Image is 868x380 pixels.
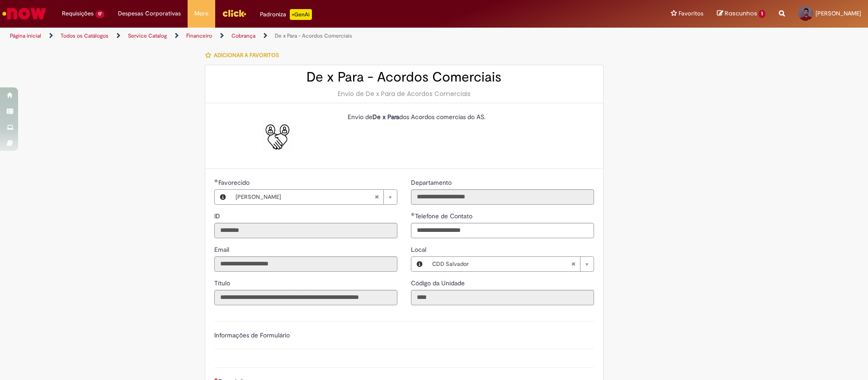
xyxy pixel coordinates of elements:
p: +GenAi [290,9,312,20]
input: ID [214,223,397,238]
a: Todos os Catálogos [61,32,108,39]
button: Favorecido, Visualizar este registro Joao Gabriel Costa Cassimiro [215,190,231,204]
a: De x Para - Acordos Comerciais [275,32,352,39]
a: CDD SalvadorLimpar campo Local [428,257,594,271]
span: Despesas Corporativas [118,9,181,18]
span: Adicionar a Favoritos [214,52,279,59]
strong: De x Para [373,113,399,121]
div: Envio de De x Para de Acordos Comerciais [214,89,594,98]
p: Envio de dos Acordos comercias do AS. [348,112,587,121]
span: Favoritos [679,9,703,18]
span: Obrigatório Preenchido [214,179,218,183]
abbr: Limpar campo Local [566,257,580,271]
span: Obrigatório Preenchido [411,212,415,216]
span: Somente leitura - Email [214,245,231,254]
span: Telefone de Contato [415,212,474,220]
span: Rascunhos [725,9,757,18]
span: Somente leitura - Código da Unidade [411,279,467,287]
button: Local, Visualizar este registro CDD Salvador [411,257,428,271]
input: Email [214,256,397,272]
label: Somente leitura - ID [214,212,222,221]
h2: De x Para - Acordos Comerciais [214,70,594,85]
span: Somente leitura - Título [214,279,232,287]
input: Título [214,290,397,305]
label: Somente leitura - Código da Unidade [411,279,467,288]
span: Necessários - Favorecido [218,178,251,187]
span: 17 [95,10,104,18]
img: click_logo_yellow_360x200.png [222,6,246,20]
span: 1 [759,10,765,18]
label: Somente leitura - Email [214,245,231,254]
a: Cobrança [231,32,255,39]
input: Departamento [411,189,594,205]
span: More [194,9,208,18]
span: Local [411,245,428,254]
label: Informações de Formulário [214,331,290,339]
a: Página inicial [10,32,41,39]
span: Somente leitura - ID [214,212,222,220]
span: Somente leitura - Departamento [411,178,453,187]
a: Service Catalog [128,32,167,39]
a: Rascunhos [717,10,765,18]
ul: Trilhas de página [7,28,572,44]
input: Código da Unidade [411,290,594,305]
img: ServiceNow [1,5,47,23]
img: De x Para - Acordos Comerciais [263,121,292,150]
span: CDD Salvador [432,257,571,271]
input: Telefone de Contato [411,223,594,238]
span: [PERSON_NAME] [816,10,861,17]
div: Padroniza [260,9,312,20]
button: Adicionar a Favoritos [205,46,284,65]
span: Requisições [62,9,94,18]
span: [PERSON_NAME] [236,190,374,204]
a: Financeiro [186,32,212,39]
a: [PERSON_NAME]Limpar campo Favorecido [231,190,397,204]
label: Somente leitura - Departamento [411,178,453,187]
abbr: Limpar campo Favorecido [370,190,383,204]
label: Somente leitura - Título [214,279,232,288]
